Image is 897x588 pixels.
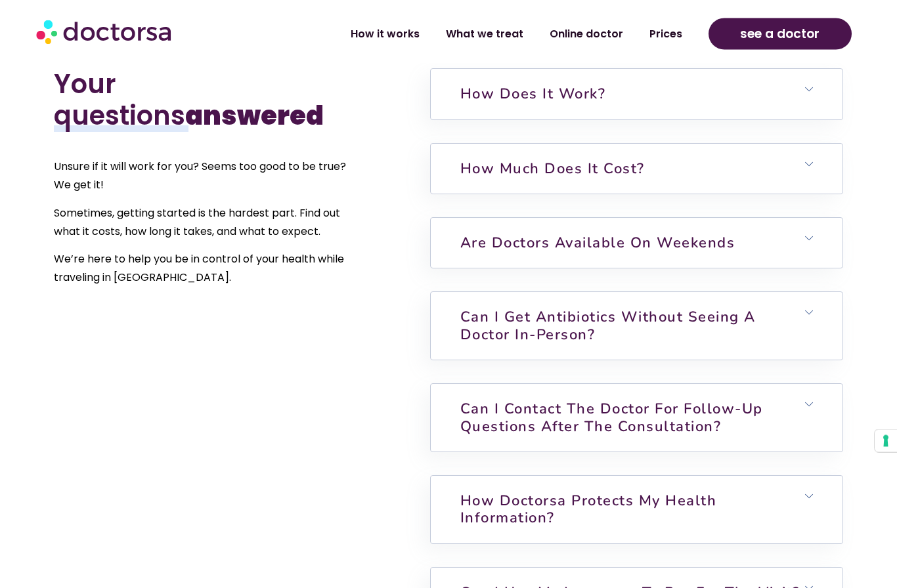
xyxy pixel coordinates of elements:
[54,69,351,132] h2: Your questions
[536,19,636,49] a: Online doctor
[431,219,842,268] h6: Are doctors available on weekends
[431,70,842,119] h6: How does it work?
[460,492,717,528] a: How Doctorsa protects my health information?
[338,19,433,49] a: How it works
[875,430,897,452] button: Your consent preferences for tracking technologies
[239,19,695,49] nav: Menu
[431,476,842,544] h6: How Doctorsa protects my health information?
[54,158,351,195] p: Unsure if it will work for you? Seems too good to be true? We get it!
[54,205,351,241] p: Sometimes, getting started is the hardest part. Find out what it costs, how long it takes, and wh...
[431,144,842,194] h6: How much does it cost?
[431,385,842,452] h6: Can I contact the doctor for follow-up questions after the consultation?
[185,98,324,135] b: answered
[460,85,606,104] a: How does it work?
[431,293,842,360] h6: Can I get antibiotics without seeing a doctor in-person?
[740,24,820,45] span: see a doctor
[54,251,351,287] p: We’re here to help you be in control of your health while traveling in [GEOGRAPHIC_DATA].
[460,159,645,179] a: How much does it cost?
[460,308,756,345] a: Can I get antibiotics without seeing a doctor in-person?
[460,400,763,436] a: Can I contact the doctor for follow-up questions after the consultation?
[709,18,852,50] a: see a doctor
[460,234,735,253] a: Are doctors available on weekends
[636,19,695,49] a: Prices
[433,19,536,49] a: What we treat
